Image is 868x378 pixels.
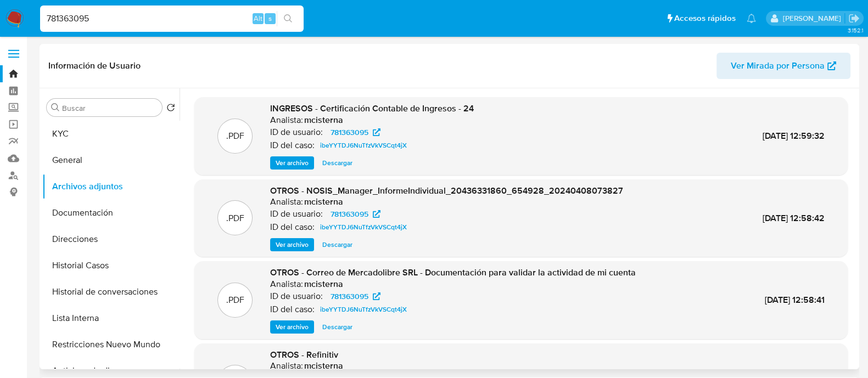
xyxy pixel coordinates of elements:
span: ibeYYTDJ6NuTfzVkVSCqt4jX [320,139,407,152]
span: [DATE] 12:58:42 [763,212,825,224]
h1: Información de Usuario [48,60,141,71]
button: Volver al orden por defecto [166,103,175,115]
button: Descargar [317,320,358,334]
button: Documentación [42,200,180,226]
span: OTROS - Refinitiv [270,348,338,361]
p: .PDF [226,130,244,142]
input: Buscar [62,103,158,113]
button: Archivos adjuntos [42,173,180,200]
button: Restricciones Nuevo Mundo [42,331,180,358]
p: ID del caso: [270,222,315,233]
a: 781363095 [324,207,387,221]
button: Buscar [51,103,60,112]
p: .PDF [226,212,244,224]
span: Descargar [322,239,352,250]
p: ID de usuario: [270,127,323,138]
span: 781363095 [331,207,368,221]
span: s [268,13,272,24]
button: Ver Mirada por Persona [716,53,850,79]
p: ID de usuario: [270,291,323,302]
h6: mcisterna [304,196,343,207]
p: Analista: [270,115,303,126]
span: [DATE] 12:59:32 [763,129,825,142]
p: ID del caso: [270,304,315,315]
button: Ver archivo [270,156,314,170]
span: Descargar [322,157,352,168]
span: Ver archivo [276,239,309,250]
button: Direcciones [42,226,180,252]
span: 781363095 [331,290,368,303]
span: INGRESOS - Certificación Contable de Ingresos - 24 [270,102,474,115]
p: .PDF [226,294,244,306]
a: 781363095 [324,126,387,139]
span: Ver Mirada por Persona [731,53,825,79]
span: ibeYYTDJ6NuTfzVkVSCqt4jX [320,221,407,234]
p: milagros.cisterna@mercadolibre.com [782,13,844,24]
span: OTROS - NOSIS_Manager_InformeIndividual_20436331860_654928_20240408073827 [270,184,623,197]
a: Salir [848,13,860,24]
p: ID de usuario: [270,208,323,219]
h6: mcisterna [304,360,343,371]
span: [DATE] 12:58:41 [765,294,825,306]
span: Accesos rápidos [674,13,736,24]
h6: mcisterna [304,279,343,290]
span: Ver archivo [276,157,309,168]
button: Descargar [317,156,358,170]
span: Descargar [322,321,352,332]
button: Historial de conversaciones [42,279,180,305]
p: Analista: [270,279,303,290]
a: Notificaciones [747,14,756,23]
button: General [42,147,180,173]
button: Ver archivo [270,238,314,251]
button: KYC [42,121,180,147]
span: 781363095 [331,126,368,139]
input: Buscar usuario o caso... [40,12,304,26]
span: Ver archivo [276,321,309,332]
p: Analista: [270,196,303,207]
p: ID del caso: [270,140,315,151]
span: OTROS - Correo de Mercadolibre SRL - Documentación para validar la actividad de mi cuenta [270,266,636,279]
span: Alt [254,13,262,24]
span: ibeYYTDJ6NuTfzVkVSCqt4jX [320,303,407,316]
a: ibeYYTDJ6NuTfzVkVSCqt4jX [316,221,411,234]
button: Historial Casos [42,252,180,279]
a: ibeYYTDJ6NuTfzVkVSCqt4jX [316,139,411,152]
p: Analista: [270,360,303,371]
a: ibeYYTDJ6NuTfzVkVSCqt4jX [316,303,411,316]
a: 781363095 [324,290,387,303]
button: Lista Interna [42,305,180,331]
button: search-icon [277,11,299,26]
h6: mcisterna [304,115,343,126]
button: Ver archivo [270,320,314,334]
button: Descargar [317,238,358,251]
